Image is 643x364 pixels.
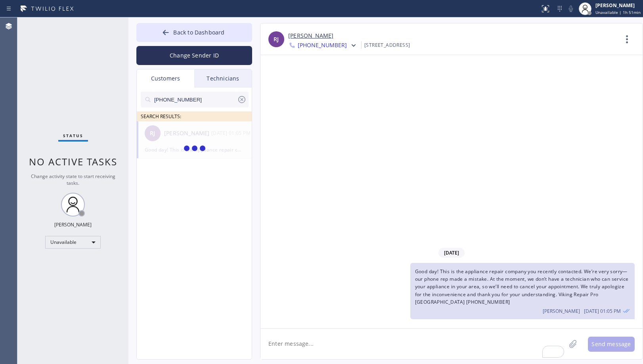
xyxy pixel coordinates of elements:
[45,236,101,249] div: Unavailable
[194,69,252,88] div: Technicians
[63,133,83,138] span: Status
[274,35,279,44] span: RJ
[136,23,252,42] button: Back to Dashboard
[565,3,576,14] button: Mute
[595,2,641,9] div: [PERSON_NAME]
[136,46,252,65] button: Change Sender ID
[31,173,115,186] span: Change activity state to start receiving tasks.
[288,31,333,40] a: [PERSON_NAME]
[584,308,621,314] span: [DATE] 01:05 PM
[260,329,566,359] textarea: To enrich screen reader interactions, please activate Accessibility in Grammarly extension settings
[438,248,465,258] span: [DATE]
[588,337,635,352] button: Send message
[173,29,224,36] span: Back to Dashboard
[141,113,181,120] span: SEARCH RESULTS:
[137,69,194,88] div: Customers
[298,41,347,51] span: [PHONE_NUMBER]
[54,221,92,228] div: [PERSON_NAME]
[29,155,117,168] span: No active tasks
[595,10,641,15] span: Unavailable | 1h 51min
[153,92,237,107] input: Search
[415,268,629,305] span: Good day! This is the appliance repair company you recently contacted. We’re very sorry—our phone...
[410,263,635,319] div: 08/25/2025 9:05 AM
[543,308,580,314] span: [PERSON_NAME]
[364,40,410,50] div: [STREET_ADDRESS]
